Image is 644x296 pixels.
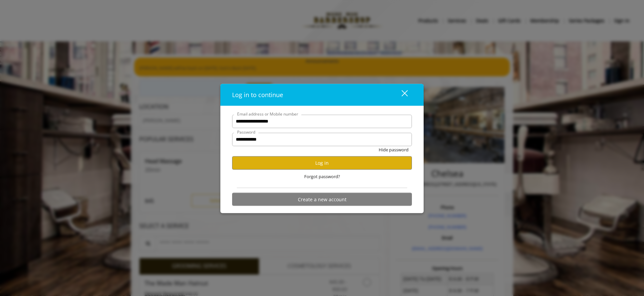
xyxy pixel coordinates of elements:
div: close dialog [394,90,407,100]
label: Password [234,129,259,135]
button: Hide password [379,146,409,153]
input: Email address or Mobile number [232,115,412,128]
span: Forgot password? [304,173,340,180]
button: Create a new account [232,193,412,206]
span: Log in to continue [232,90,283,98]
button: close dialog [389,88,412,101]
label: Email address or Mobile number [234,110,302,117]
button: Log in [232,156,412,169]
input: Password [232,133,412,146]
